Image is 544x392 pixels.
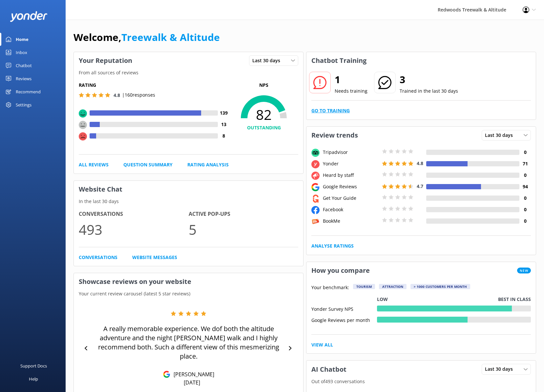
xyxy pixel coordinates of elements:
img: yonder-white-logo.png [10,11,48,22]
span: 4.7 [417,183,423,189]
p: Best in class [498,296,531,303]
h4: 0 [519,206,531,213]
h3: Review trends [306,127,363,144]
div: > 1000 customers per month [410,284,470,289]
p: Your benchmark: [311,284,349,292]
div: Google Reviews per month [311,317,377,323]
a: Go to Training [311,107,350,114]
div: Chatbot [16,59,32,72]
p: A really memorable experience. We dof both the altitude adventure and the night [PERSON_NAME] wal... [92,324,285,361]
p: Trained in the last 30 days [400,87,458,95]
h3: Showcase reviews on your website [74,273,303,290]
h4: 13 [218,121,229,128]
h3: Chatbot Training [306,52,371,69]
span: Last 30 days [485,132,517,139]
div: Attraction [379,284,407,289]
span: 82 [229,106,298,123]
h3: Your Reputation [74,52,137,69]
h4: 0 [519,217,531,225]
h4: 94 [519,183,531,190]
div: Yonder [321,160,380,167]
h5: Rating [79,82,229,89]
p: NPS [229,82,298,89]
h4: 139 [218,109,229,117]
h4: Conversations [79,210,189,218]
p: 5 [189,218,299,240]
div: Help [29,372,38,385]
span: 4.8 [417,160,423,166]
h2: 1 [335,72,367,87]
a: Treewalk & Altitude [121,30,220,44]
h4: OUTSTANDING [229,124,298,131]
div: Yonder Survey NPS [311,306,377,311]
div: Heard by staff [321,172,380,179]
h4: 0 [519,149,531,156]
a: Rating Analysis [187,161,229,168]
h2: 3 [400,72,458,87]
img: Google Reviews [163,371,170,378]
div: Settings [16,98,31,111]
p: | 160 responses [122,91,155,99]
h4: 71 [519,160,531,167]
div: Tourism [353,284,375,289]
div: Get Your Guide [321,195,380,202]
h3: How you compare [306,262,375,279]
div: Home [16,33,29,46]
a: Conversations [79,254,117,261]
div: Reviews [16,72,31,85]
div: Inbox [16,46,27,59]
span: 4.8 [114,92,120,98]
p: Your current review carousel (latest 5 star reviews) [74,290,303,297]
div: Facebook [321,206,380,213]
p: [PERSON_NAME] [170,371,214,378]
div: Google Reviews [321,183,380,190]
a: Question Summary [123,161,173,168]
h4: 8 [218,132,229,140]
p: [DATE] [184,379,200,386]
span: New [517,268,531,273]
h4: 0 [519,172,531,179]
span: Last 30 days [252,57,284,64]
div: BookMe [321,217,380,225]
p: In the last 30 days [74,198,303,205]
a: View All [311,341,333,348]
p: From all sources of reviews [74,69,303,76]
p: Out of 493 conversations [306,378,536,385]
a: All Reviews [79,161,109,168]
p: Low [377,296,388,303]
h3: AI Chatbot [306,361,351,378]
div: Support Docs [20,359,47,372]
div: Recommend [16,85,41,98]
p: Needs training [335,87,367,95]
div: Tripadvisor [321,149,380,156]
span: Last 30 days [485,365,517,373]
h3: Website Chat [74,181,303,198]
h4: 0 [519,195,531,202]
a: Website Messages [132,254,177,261]
p: 493 [79,218,189,240]
h1: Welcome, [73,29,220,45]
h4: Active Pop-ups [189,210,299,218]
a: Analyse Ratings [311,242,354,250]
